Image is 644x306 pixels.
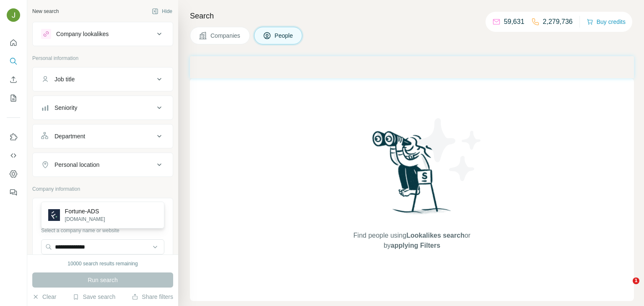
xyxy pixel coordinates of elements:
p: Personal information [32,54,173,62]
span: Find people using or by [345,231,479,251]
button: Department [33,126,173,146]
div: Company lookalikes [56,30,109,38]
p: 2,279,736 [543,17,573,27]
button: Save search [73,293,115,301]
div: Select a company name or website [41,223,164,234]
button: Clear [32,293,56,301]
button: Use Surfe API [7,148,20,163]
img: Surfe Illustration - Woman searching with binoculars [369,129,456,222]
img: Fortune-ADS [48,209,60,221]
iframe: Banner [190,56,634,78]
button: Use Surfe on LinkedIn [7,130,20,145]
button: Hide [146,5,178,18]
p: Company information [32,185,173,193]
img: Surfe Illustration - Stars [412,112,488,187]
button: Company lookalikes [33,24,173,44]
iframe: Intercom live chat [615,277,636,298]
span: People [275,31,294,40]
h4: Search [190,10,634,22]
button: Share filters [132,293,173,301]
span: Companies [210,31,241,40]
button: Enrich CSV [7,72,20,87]
div: New search [32,8,59,15]
button: Buy credits [587,16,626,28]
img: Avatar [7,8,20,22]
p: Fortune-ADS [65,207,105,215]
div: Seniority [55,104,77,112]
div: 10000 search results remaining [68,260,138,267]
p: 59,631 [504,17,525,27]
button: My lists [7,91,20,106]
div: Department [55,132,85,140]
span: applying Filters [391,242,440,249]
span: 1 [633,277,639,284]
span: Lookalikes search [406,232,465,239]
button: Personal location [33,155,173,175]
button: Quick start [7,35,20,50]
button: Dashboard [7,166,20,182]
button: Job title [33,69,173,89]
div: Job title [55,75,75,83]
button: Feedback [7,185,20,200]
div: Personal location [55,161,99,169]
button: Company [33,200,173,223]
p: [DOMAIN_NAME] [65,215,105,223]
button: Seniority [33,98,173,118]
button: Search [7,54,20,69]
